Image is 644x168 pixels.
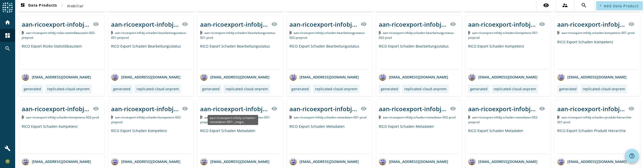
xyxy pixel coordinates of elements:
[226,87,268,91] div: replicated-cloud-onprem
[289,31,365,40] span: Kafka Topic: aan-ricoexport-infobj-schaden-bearbeitungsstatus-002-preprod
[289,158,297,165] img: avatar
[111,20,179,28] div: aan-ricoexport-infobj-schaden-bearbeitungsstatus-001-_stage_
[200,73,208,81] img: avatar
[628,21,634,27] mat-icon: visibility
[557,158,565,165] img: avatar
[468,105,536,113] div: aan-ricoexport-infobj-schaden-metadaten-002-_stage_
[182,21,188,27] mat-icon: visibility
[111,105,179,113] div: aan-ricoexport-infobj-schaden-kompetenz-002-_stage_
[581,2,587,8] mat-icon: search
[596,1,643,10] button: Add Data Product
[599,4,602,7] mat-icon: add
[539,106,545,112] mat-icon: visibility
[379,115,381,119] img: Kafka Topic: aan-ricoexport-infobj-schaden-metadaten-002-prod
[137,87,179,91] div: replicated-cloud-onprem
[379,44,459,69] div: RICO Export Schaden Bearbeitungsstatus
[468,115,539,124] span: Kafka Topic: aan-ricoexport-infobj-schaden-metadaten-002-preprod
[200,115,271,124] span: Kafka Topic: aan-ricoexport-infobj-schaden-metadaten-001-preprod
[200,44,280,69] div: RICO Export Schaden Bearbeitungsstatus
[3,3,13,13] img: spoud-logo.svg
[383,115,455,119] span: Kafka Topic: aan-ricoexport-infobj-schaden-metadaten-002-prod
[315,87,357,91] div: replicated-cloud-onprem
[22,124,102,154] div: RICO Export Schaden Kompetenz
[289,158,359,165] div: [EMAIL_ADDRESS][DOMAIN_NAME]
[470,87,488,91] div: generated
[381,87,398,91] div: generated
[468,44,548,69] div: RICO Export Schaden Kompetenz
[111,31,187,40] span: Kafka Topic: aan-ricoexport-infobj-schaden-bearbeitungsstatus-001-preprod
[5,145,11,151] mat-icon: build
[111,115,182,124] span: Kafka Topic: aan-ricoexport-infobj-schaden-kompetenz-002-preprod
[26,115,99,119] span: Kafka Topic: aan-ricoexport-infobj-schaden-kompetenz-002-prod
[468,20,536,28] div: aan-ricoexport-infobj-schaden-kompetenz-001-_stage_
[20,3,26,9] mat-icon: dashboard
[93,21,99,27] mat-icon: visibility
[22,105,90,113] div: aan-ricoexport-infobj-schaden-kompetenz-002-_stage_
[93,106,99,112] mat-icon: visibility
[289,73,359,81] div: [EMAIL_ADDRESS][DOMAIN_NAME]
[22,44,102,69] div: RICO Export Risiko Statistikbaustein
[113,87,130,91] div: generated
[557,105,625,113] div: aan-ricoexport-infobj-schaden-produkt-hierarchie-001-_stage_
[200,158,270,165] div: [EMAIL_ADDRESS][DOMAIN_NAME]
[22,20,90,28] div: aan-ricoexport-infobj-risiko-statistikbaustein-002-_stage_
[22,115,24,119] img: Kafka Topic: aan-ricoexport-infobj-schaden-kompetenz-002-prod
[543,2,549,8] mat-icon: visibility
[182,106,188,112] mat-icon: visibility
[200,158,208,165] img: avatar
[20,3,57,9] span: Data Products
[379,31,381,34] img: Kafka Topic: aan-ricoexport-infobj-schaden-bearbeitungsstatus-002-prod
[5,159,10,164] img: d0abca878d81e9cf622fa6dbdcce54bd
[65,1,86,10] button: mobiliar
[47,87,90,91] div: replicated-cloud-onprem
[67,4,84,8] span: mobiliar
[22,73,91,81] div: [EMAIL_ADDRESS][DOMAIN_NAME]
[271,106,277,112] mat-icon: visibility
[200,128,280,154] div: RICO Export Schaden Metadaten
[111,31,113,34] img: Kafka Topic: aan-ricoexport-infobj-schaden-bearbeitungsstatus-001-preprod
[557,115,559,119] img: Kafka Topic: aan-ricoexport-infobj-schaden-produkt-hierarchie-001-prod
[379,105,447,113] div: aan-ricoexport-infobj-schaden-metadaten-002-_stage_
[628,106,634,112] mat-icon: visibility
[202,87,220,91] div: generated
[18,1,59,10] button: Data Products
[450,21,456,27] mat-icon: visibility
[111,158,180,165] div: [EMAIL_ADDRESS][DOMAIN_NAME]
[379,158,448,165] div: [EMAIL_ADDRESS][DOMAIN_NAME]
[22,158,91,165] div: [EMAIL_ADDRESS][DOMAIN_NAME]
[629,153,635,159] mat-icon: help_outline
[557,158,627,165] div: [EMAIL_ADDRESS][DOMAIN_NAME]
[200,20,268,28] div: aan-ricoexport-infobj-schaden-bearbeitungsstatus-001-_stage_
[604,4,639,8] span: Add Data Product
[289,31,292,34] img: Kafka Topic: aan-ricoexport-infobj-schaden-bearbeitungsstatus-002-preprod
[200,31,202,34] img: Kafka Topic: aan-ricoexport-infobj-schaden-bearbeitungsstatus-001-prod
[404,87,447,91] div: replicated-cloud-onprem
[59,3,65,9] mat-icon: chevron_right
[200,115,202,119] img: Kafka Topic: aan-ricoexport-infobj-schaden-metadaten-001-preprod
[289,115,292,119] img: Kafka Topic: aan-ricoexport-infobj-schaden-metadaten-001-prod
[289,44,370,69] div: RICO Export Schaden Bearbeitungsstatus
[583,87,625,91] div: replicated-cloud-onprem
[22,158,29,165] img: avatar
[361,21,367,27] mat-icon: visibility
[562,2,568,8] mat-icon: supervisor_account
[289,73,297,81] img: avatar
[111,73,119,81] img: avatar
[200,73,270,81] div: [EMAIL_ADDRESS][DOMAIN_NAME]
[450,106,456,112] mat-icon: visibility
[5,19,11,25] mat-icon: home
[5,32,11,38] mat-icon: dashboard
[271,21,277,27] mat-icon: visibility
[379,20,447,28] div: aan-ricoexport-infobj-schaden-bearbeitungsstatus-002-_stage_
[289,20,358,28] div: aan-ricoexport-infobj-schaden-bearbeitungsstatus-002-_stage_
[24,87,41,91] div: generated
[5,46,11,52] mat-icon: search
[557,31,559,34] img: Kafka Topic: aan-ricoexport-infobj-schaden-kompetenz-001-prod
[539,21,545,27] mat-icon: visibility
[468,115,470,119] img: Kafka Topic: aan-ricoexport-infobj-schaden-metadaten-002-preprod
[468,31,470,34] img: Kafka Topic: aan-ricoexport-infobj-schaden-kompetenz-001-preprod
[289,105,358,113] div: aan-ricoexport-infobj-schaden-metadaten-001-_stage_
[468,128,548,154] div: RICO Export Schaden Metadaten
[289,124,370,154] div: RICO Export Schaden Metadaten
[557,128,637,154] div: RICO Export Schaden Produkt Hierarchie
